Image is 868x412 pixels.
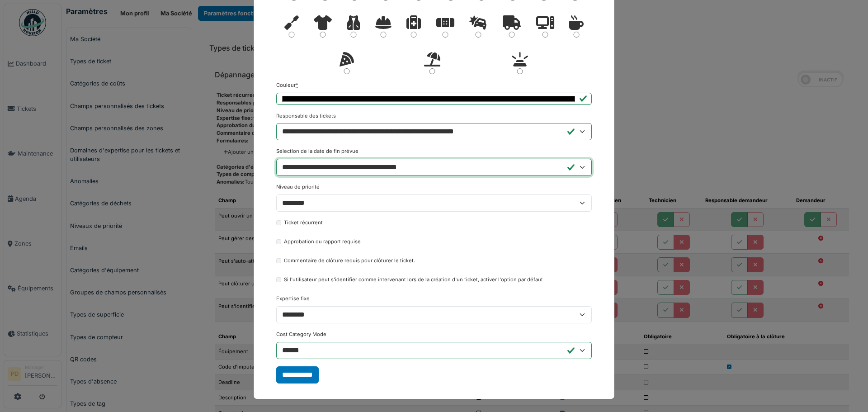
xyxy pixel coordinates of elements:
label: Responsable des tickets [276,112,336,120]
abbr: Requis [296,82,298,88]
label: Niveau de priorité [276,183,320,191]
label: Si l'utilisateur peut s'identifier comme intervenant lors de la création d'un ticket, activer l'o... [284,276,543,284]
label: Couleur [276,81,298,89]
label: Sélection de la date de fin prévue [276,147,359,155]
span: translation missing: fr.report_type.cost_category_mode [276,331,326,337]
label: Expertise fixe [276,295,310,303]
label: Ticket récurrent [284,219,323,227]
label: Commentaire de clôture requis pour clôturer le ticket. [284,257,415,265]
label: Approbation du rapport requise [284,238,361,246]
